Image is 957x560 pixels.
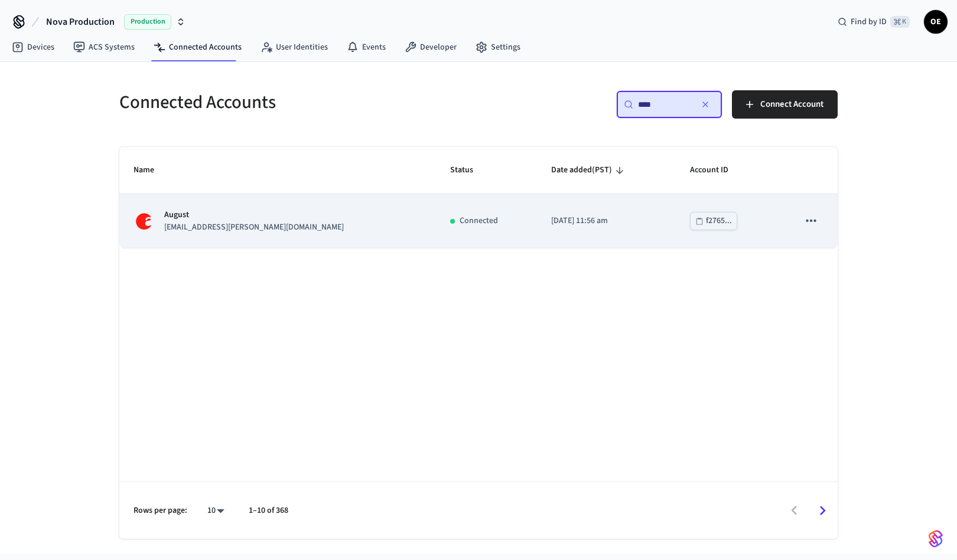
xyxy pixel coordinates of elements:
[551,161,627,179] span: Date added(PST)
[809,497,836,525] button: Go to next page
[450,161,489,179] span: Status
[851,16,887,28] span: Find by ID
[706,214,732,228] div: f2765...
[929,529,943,548] img: SeamLogoGradient.69752ec5.svg
[119,147,838,248] table: sticky table
[144,37,251,58] a: Connected Accounts
[760,97,823,112] span: Connect Account
[124,14,171,30] span: Production
[119,90,471,114] h5: Connected Accounts
[690,212,737,230] button: f2765...
[925,11,946,32] span: OE
[337,37,395,58] a: Events
[466,37,530,58] a: Settings
[924,10,948,34] button: OE
[690,161,744,179] span: Account ID
[134,211,155,232] img: August Logo, Square
[2,37,64,58] a: Devices
[201,502,230,519] div: 10
[46,15,115,29] span: Nova Production
[551,215,662,227] p: [DATE] 11:56 am
[732,90,838,119] button: Connect Account
[249,505,288,517] p: 1–10 of 368
[64,37,144,58] a: ACS Systems
[828,11,919,32] div: Find by ID⌘ K
[460,215,498,227] p: Connected
[251,37,337,58] a: User Identities
[164,221,344,234] p: [EMAIL_ADDRESS][PERSON_NAME][DOMAIN_NAME]
[164,209,344,221] p: August
[134,505,187,517] p: Rows per page:
[134,161,170,179] span: Name
[890,16,910,28] span: ⌘ K
[395,37,466,58] a: Developer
